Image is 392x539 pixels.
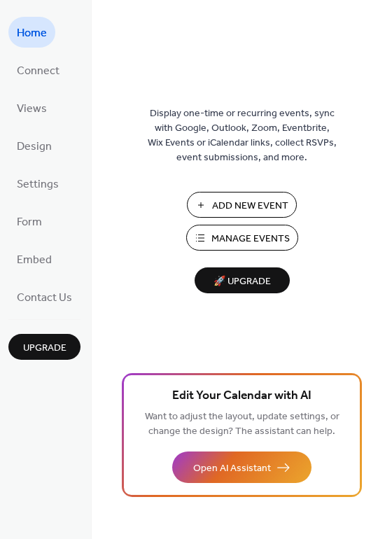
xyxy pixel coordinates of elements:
button: Manage Events [186,225,298,251]
span: Manage Events [211,232,290,246]
span: Form [17,211,42,234]
span: Embed [17,249,52,272]
button: Upgrade [8,334,80,360]
span: Open AI Assistant [193,461,271,476]
a: Home [8,17,55,48]
a: Connect [8,55,68,85]
span: Views [17,98,47,120]
span: Home [17,22,47,45]
span: Design [17,136,52,158]
span: Want to adjust the layout, update settings, or change the design? The assistant can help. [145,407,339,441]
span: Contact Us [17,287,72,309]
a: Embed [8,244,60,274]
a: Contact Us [8,281,80,312]
span: Add New Event [212,199,288,213]
button: 🚀 Upgrade [195,267,290,293]
span: 🚀 Upgrade [203,272,281,291]
a: Design [8,130,60,161]
button: Add New Event [187,192,297,218]
span: Edit Your Calendar with AI [172,386,311,406]
button: Open AI Assistant [172,451,311,483]
span: Display one-time or recurring events, sync with Google, Outlook, Zoom, Eventbrite, Wix Events or ... [148,106,337,165]
a: Views [8,92,55,123]
span: Connect [17,60,59,83]
span: Settings [17,174,59,196]
a: Settings [8,168,67,199]
span: Upgrade [23,341,66,356]
a: Form [8,206,50,237]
